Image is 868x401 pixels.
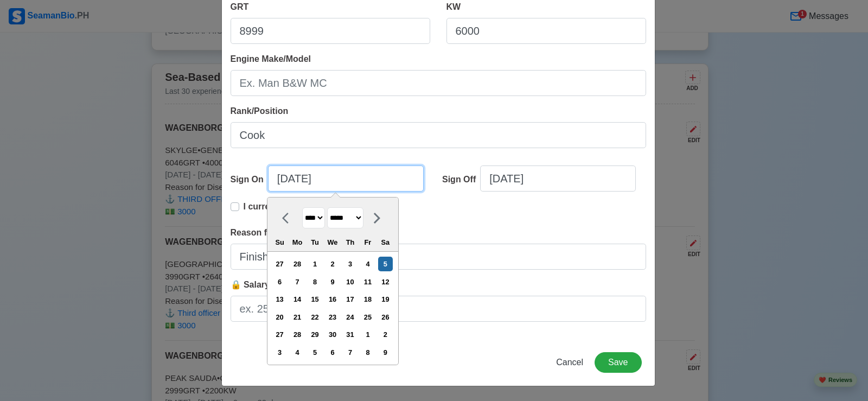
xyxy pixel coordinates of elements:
span: Cancel [556,358,583,367]
div: Sa [378,235,393,250]
div: Choose Monday, March 28th, 2011 [290,327,304,342]
div: Choose Sunday, February 27th, 2011 [272,257,287,271]
div: Choose Tuesday, March 22nd, 2011 [308,310,322,324]
div: Choose Sunday, March 27th, 2011 [272,327,287,342]
div: Choose Friday, April 1st, 2011 [360,327,375,342]
div: Choose Sunday, March 20th, 2011 [272,310,287,324]
div: Choose Tuesday, March 1st, 2011 [308,257,322,271]
div: Mo [290,235,304,250]
div: Choose Thursday, March 31st, 2011 [343,327,358,342]
div: Choose Wednesday, March 16th, 2011 [325,292,340,307]
div: Choose Thursday, March 10th, 2011 [343,275,358,289]
div: Choose Thursday, April 7th, 2011 [343,345,358,360]
div: Su [272,235,287,250]
div: Choose Saturday, April 2nd, 2011 [378,327,393,342]
div: Choose Monday, March 7th, 2011 [290,275,304,289]
div: Choose Friday, March 11th, 2011 [360,275,375,289]
span: Engine Make/Model [231,54,311,63]
div: Choose Monday, April 4th, 2011 [290,345,304,360]
div: Choose Saturday, March 26th, 2011 [378,310,393,324]
div: Sign Off [442,173,480,186]
div: Choose Thursday, March 17th, 2011 [343,292,358,307]
div: Choose Monday, February 28th, 2011 [290,257,304,271]
div: Choose Sunday, April 3rd, 2011 [272,345,287,360]
div: Fr [360,235,375,250]
div: Choose Wednesday, March 23rd, 2011 [325,310,340,324]
span: Rank/Position [231,106,289,116]
div: Choose Friday, March 18th, 2011 [360,292,375,307]
div: Choose Thursday, March 24th, 2011 [343,310,358,324]
div: Choose Friday, March 4th, 2011 [360,257,375,271]
div: month 2011-03 [271,256,394,361]
div: Choose Friday, March 25th, 2011 [360,310,375,324]
div: Choose Wednesday, April 6th, 2011 [325,345,340,360]
div: Choose Monday, March 21st, 2011 [290,310,304,324]
div: Choose Wednesday, March 2nd, 2011 [325,257,340,271]
input: 33922 [231,18,430,44]
button: Save [595,352,641,373]
input: 8000 [446,18,646,44]
div: Choose Friday, April 8th, 2011 [360,345,375,360]
input: Your reason for disembarkation... [231,244,646,270]
button: Cancel [549,352,590,373]
div: Choose Saturday, March 12th, 2011 [378,275,393,289]
div: We [325,235,340,250]
div: Choose Tuesday, March 15th, 2011 [308,292,322,307]
div: Choose Saturday, March 5th, 2011 [378,257,393,271]
div: Choose Saturday, April 9th, 2011 [378,345,393,360]
div: Choose Monday, March 14th, 2011 [290,292,304,307]
div: Choose Saturday, March 19th, 2011 [378,292,393,307]
div: Th [343,235,358,250]
div: Choose Tuesday, March 29th, 2011 [308,327,322,342]
div: Choose Tuesday, April 5th, 2011 [308,345,322,360]
div: Choose Sunday, March 13th, 2011 [272,292,287,307]
span: Reason for Disembarkation [231,228,343,237]
span: 🔒 Salary (USD) [231,280,296,289]
input: ex. 2500 [231,296,646,322]
div: Choose Tuesday, March 8th, 2011 [308,275,322,289]
div: Sign On [231,173,268,186]
div: Choose Wednesday, March 9th, 2011 [325,275,340,289]
input: Ex: Third Officer or 3/OFF [231,122,646,148]
div: Choose Thursday, March 3rd, 2011 [343,257,358,271]
span: KW [446,2,461,11]
div: Choose Wednesday, March 30th, 2011 [325,327,340,342]
span: GRT [231,2,249,11]
p: I currently work here [244,200,329,213]
div: Choose Sunday, March 6th, 2011 [272,275,287,289]
div: Tu [308,235,322,250]
input: Ex. Man B&W MC [231,70,646,96]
